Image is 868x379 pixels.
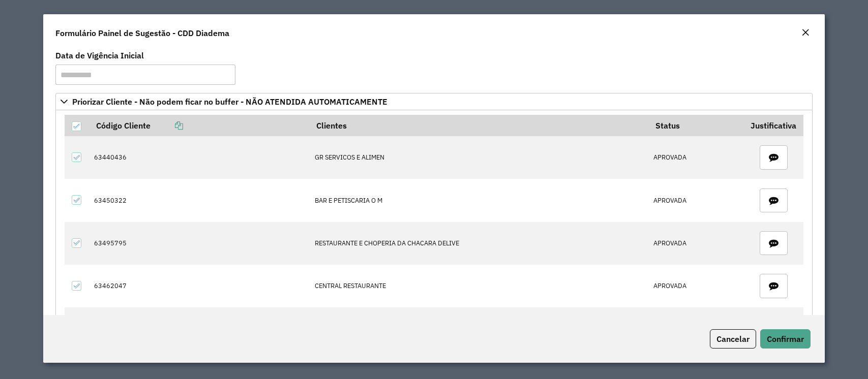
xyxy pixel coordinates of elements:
td: 63432457 [89,307,310,350]
td: 63450322 [89,179,310,222]
span: Confirmar [767,334,804,344]
button: Cancelar [710,329,756,349]
th: Status [648,115,744,136]
th: Clientes [309,115,648,136]
label: Data de Vigência Inicial [55,49,144,61]
span: Cancelar [716,334,750,344]
a: Priorizar Cliente - Não podem ficar no buffer - NÃO ATENDIDA AUTOMATICAMENTE [55,93,812,110]
td: 63495795 [89,222,310,265]
a: Copiar [151,120,183,131]
td: APROVADA [648,307,744,350]
h4: Formulário Painel de Sugestão - CDD Diadema [55,27,229,39]
td: APROVADA [648,179,744,222]
button: Close [798,26,813,40]
span: Priorizar Cliente - Não podem ficar no buffer - NÃO ATENDIDA AUTOMATICAMENTE [72,98,387,106]
td: GR SERVICOS E ALIMEN [309,136,648,179]
td: BAR E PETISCARIA O M [309,179,648,222]
td: APROVADA [648,265,744,307]
td: 63462047 [89,265,310,307]
th: Justificativa [744,115,803,136]
td: APROVADA [648,222,744,265]
button: Confirmar [760,329,811,349]
td: RESTAURANTE E CHOPERIA DA CHACARA DELIVE [309,222,648,265]
td: APROVADA [648,136,744,179]
td: CENTRAL RESTAURANTE [309,265,648,307]
td: 63440436 [89,136,310,179]
em: Fechar [801,28,810,37]
td: CASA [PERSON_NAME] [309,307,648,350]
th: Código Cliente [89,115,310,136]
